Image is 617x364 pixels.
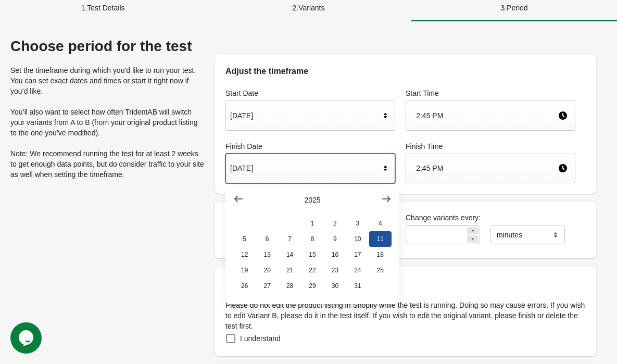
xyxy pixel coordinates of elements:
button: 30 2025 [324,278,346,294]
div: [DATE] [230,158,380,178]
button: 26 2025 [233,278,256,294]
button: 31 2025 [346,278,369,294]
p: Please do not edit the product listing in Shopify while the test is running. Doing so may cause e... [225,300,586,331]
p: Set the timeframe during which you’d like to run your test. You can set exact dates and times or ... [10,65,205,96]
button: 1 2025 [301,216,323,231]
p: Note: We recommend running the test for at least 2 weeks to get enough data points, but do consid... [10,148,205,180]
button: 29 2025 [301,278,323,294]
button: 2 2025 [324,216,346,231]
button: 5 2025 [233,231,256,247]
iframe: chat widget [10,322,44,354]
label: Change variants every: [406,212,575,223]
button: 14 2025 [279,247,301,262]
h2: Adjust the timeframe [225,65,586,78]
div: Choose period for the test [10,38,205,55]
button: 3 2025 [346,216,369,231]
button: 11 2025 [369,231,392,247]
button: 28 2025 [279,278,301,294]
p: You’ll also want to select how often TridentAB will switch your variants from A to B (from your o... [10,107,205,138]
button: 20 2025 [256,262,278,278]
div: 2:45 PM [416,106,558,125]
label: Start Time [406,88,575,98]
span: I understand [240,333,281,344]
button: 10 2025 [346,231,369,247]
button: 15 2025 [301,247,323,262]
h2: Warning! [225,277,586,290]
button: 16 2025 [324,247,346,262]
button: 18 2025 [369,247,392,262]
button: 23 2025 [324,262,346,278]
button: 9 2025 [324,231,346,247]
div: 2:45 PM [416,158,558,178]
button: 25 2025 [369,262,392,278]
label: Start Date [225,88,395,98]
button: 22 2025 [301,262,323,278]
button: 24 2025 [346,262,369,278]
button: 21 2025 [279,262,301,278]
button: 27 2025 [256,278,278,294]
button: 17 2025 [346,247,369,262]
label: Finish Date [225,141,395,152]
button: 13 2025 [256,247,278,262]
button: 8 2025 [301,231,323,247]
label: Finish Time [406,141,575,152]
button: 19 2025 [233,262,256,278]
button: 6 2025 [256,231,278,247]
div: [DATE] [230,106,380,125]
button: 12 2025 [233,247,256,262]
button: 4 2025 [369,216,392,231]
button: 7 2025 [279,231,301,247]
